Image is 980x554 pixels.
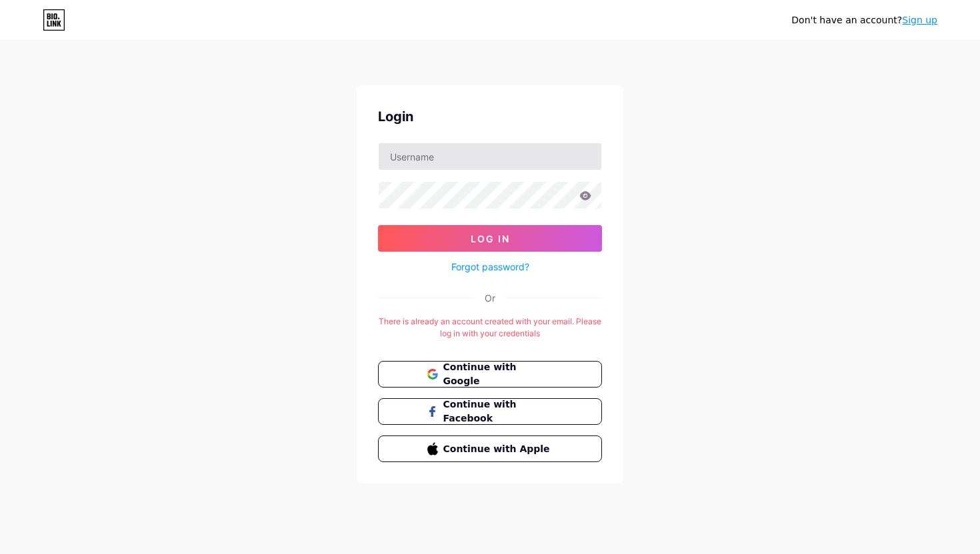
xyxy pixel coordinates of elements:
[443,360,553,388] span: Continue with Google
[378,225,602,252] button: Log In
[471,233,510,244] span: Log In
[378,361,602,388] button: Continue with Google
[379,143,601,170] input: Username
[485,291,495,305] div: Or
[443,442,553,456] span: Continue with Apple
[443,398,553,425] span: Continue with Facebook
[378,435,602,462] button: Continue with Apple
[451,260,529,274] a: Forgot password?
[902,15,937,25] a: Sign up
[378,107,602,127] div: Login
[378,316,602,340] div: There is already an account created with your email. Please log in with your credentials
[378,398,602,425] button: Continue with Facebook
[791,13,937,27] div: Don't have an account?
